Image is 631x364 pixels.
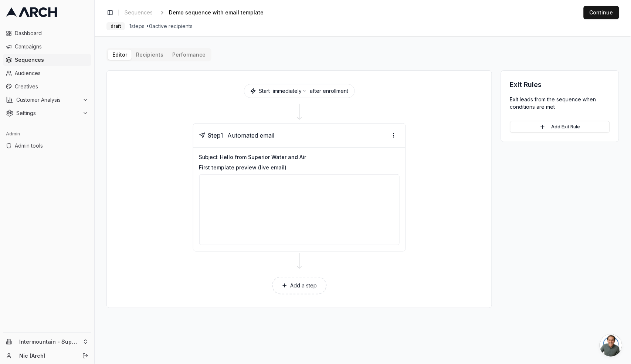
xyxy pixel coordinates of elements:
[244,84,355,98] div: Start after enrollment
[199,164,400,171] p: First template preview (live email)
[3,67,91,79] a: Audiences
[122,7,275,18] nav: breadcrumb
[15,70,88,77] span: Audiences
[220,154,306,160] span: Hello from Superior Water and Air
[132,50,168,60] button: Recipients
[15,56,88,64] span: Sequences
[510,121,610,133] button: Add Exit Rule
[15,142,88,149] span: Admin tools
[510,96,610,111] p: Exit leads from the sequence when conditions are met
[129,23,193,30] span: 1 steps • 0 active recipients
[600,334,622,357] a: Open chat
[168,50,210,60] button: Performance
[122,7,156,18] a: Sequences
[3,336,91,348] button: Intermountain - Superior Water & Air
[16,109,79,117] span: Settings
[3,81,91,92] a: Creatives
[273,87,307,95] button: immediately
[3,94,91,106] button: Customer Analysis
[19,352,74,360] a: Nic (Arch)
[125,9,153,16] span: Sequences
[3,128,91,140] div: Admin
[15,30,88,37] span: Dashboard
[108,50,132,60] button: Editor
[15,83,88,90] span: Creatives
[80,351,91,361] button: Log out
[19,338,79,345] span: Intermountain - Superior Water & Air
[199,154,219,160] span: Subject:
[272,277,327,294] button: Add a step
[16,96,79,104] span: Customer Analysis
[208,131,223,140] span: Step 1
[510,80,610,90] h3: Exit Rules
[169,9,264,16] span: Demo sequence with email template
[106,22,125,30] div: draft
[3,107,91,119] button: Settings
[584,6,619,19] button: Continue
[3,140,91,152] a: Admin tools
[228,131,275,140] span: Automated email
[3,54,91,66] a: Sequences
[3,27,91,39] a: Dashboard
[15,43,88,50] span: Campaigns
[3,41,91,53] a: Campaigns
